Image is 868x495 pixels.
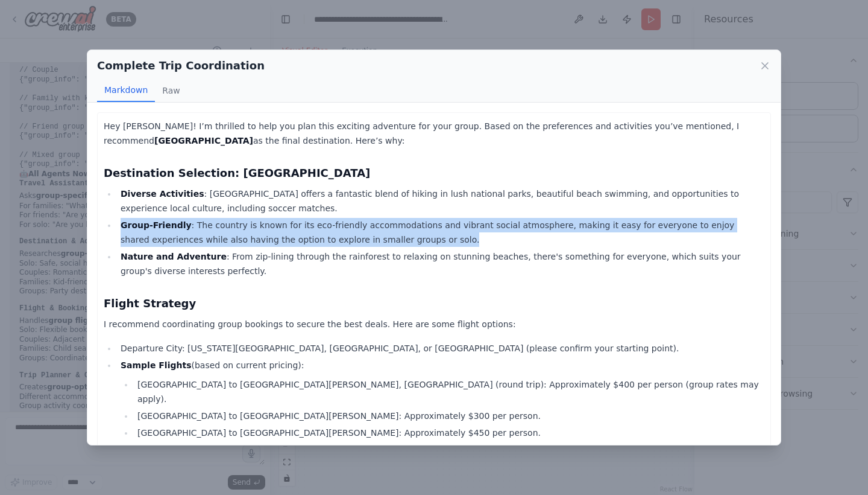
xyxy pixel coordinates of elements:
h3: Destination Selection: [GEOGRAPHIC_DATA] [104,165,764,182]
li: : The country is known for its eco-friendly accommodations and vibrant social atmosphere, making ... [117,218,764,247]
strong: Group-Friendly [121,220,192,230]
li: (based on current pricing): [117,358,764,440]
p: I recommend coordinating group bookings to secure the best deals. Here are some flight options: [104,317,764,331]
li: : [GEOGRAPHIC_DATA] offers a fantastic blend of hiking in lush national parks, beautiful beach sw... [117,187,764,216]
strong: Sample Flights [121,360,191,370]
h2: Complete Trip Coordination [97,57,265,74]
li: [GEOGRAPHIC_DATA] to [GEOGRAPHIC_DATA][PERSON_NAME]: Approximately $300 per person. [134,409,764,423]
button: Markdown [97,79,155,102]
li: : From zip-lining through the rainforest to relaxing on stunning beaches, there's something for e... [117,249,764,278]
h3: Flight Strategy [104,295,764,312]
li: [GEOGRAPHIC_DATA] to [GEOGRAPHIC_DATA][PERSON_NAME]: Approximately $450 per person. [134,426,764,440]
p: Hey [PERSON_NAME]! I’m thrilled to help you plan this exciting adventure for your group. Based on... [104,119,764,148]
strong: Diverse Activities [121,189,204,199]
li: [GEOGRAPHIC_DATA] to [GEOGRAPHIC_DATA][PERSON_NAME], [GEOGRAPHIC_DATA] (round trip): Approximatel... [134,377,764,406]
strong: Nature and Adventure [121,252,227,261]
button: Raw [155,79,187,102]
li: Departure City: [US_STATE][GEOGRAPHIC_DATA], [GEOGRAPHIC_DATA], or [GEOGRAPHIC_DATA] (please conf... [117,341,764,356]
strong: [GEOGRAPHIC_DATA] [154,136,253,145]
